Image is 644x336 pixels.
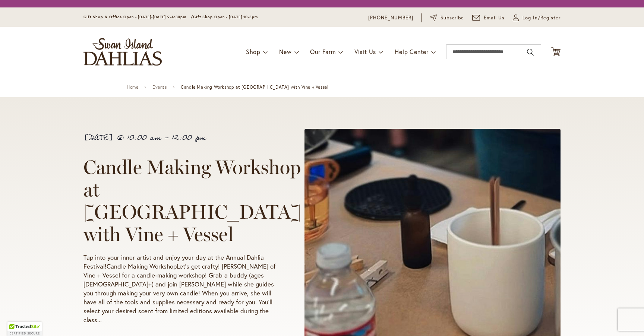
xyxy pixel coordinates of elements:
[193,15,258,19] span: Gift Shop Open - [DATE] 10-3pm
[441,14,464,22] span: Subscribe
[181,85,328,90] span: Candle Making Workshop at [GEOGRAPHIC_DATA] with Vine + Vessel
[279,48,291,56] span: New
[484,14,505,22] span: Email Us
[523,14,561,22] span: Log In/Register
[83,38,162,66] a: store logo
[430,14,464,22] a: Subscribe
[368,14,413,22] a: [PHONE_NUMBER]
[172,131,206,145] span: 12:00 pm
[472,14,505,22] a: Email Us
[83,155,302,246] span: Candle Making Workshop at [GEOGRAPHIC_DATA] with Vine + Vessel
[83,15,193,19] span: Gift Shop & Office Open - [DATE]-[DATE] 9-4:30pm /
[354,48,376,56] span: Visit Us
[395,48,429,56] span: Help Center
[117,131,124,145] span: @
[127,85,138,90] a: Home
[527,46,534,58] button: Search
[7,322,42,336] div: TrustedSite Certified
[83,131,113,145] span: [DATE]
[246,48,261,56] span: Shop
[127,131,161,145] span: 10:00 am
[164,131,168,145] span: -
[310,48,335,56] span: Our Farm
[152,85,167,90] a: Events
[83,253,277,324] p: Tap into your inner artist and enjoy your day at the Annual Dahlia Festival!Candle Making Worksho...
[513,14,561,22] a: Log In/Register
